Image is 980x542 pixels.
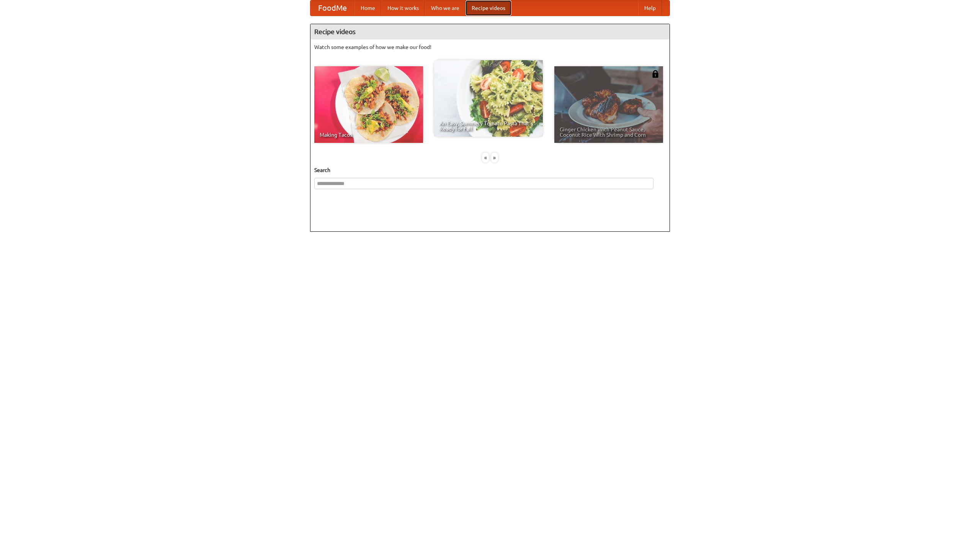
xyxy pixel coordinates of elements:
h5: Search [314,166,666,174]
a: Help [638,0,662,16]
a: An Easy, Summery Tomato Pasta That's Ready for Fall [434,60,543,137]
a: Recipe videos [465,0,511,16]
a: Making Tacos [314,66,423,143]
div: » [491,153,498,162]
a: Who we are [425,0,465,16]
h4: Recipe videos [310,24,670,39]
span: Making Tacos [320,132,418,138]
img: 483408.png [652,70,659,78]
a: Home [354,0,381,16]
a: How it works [381,0,425,16]
p: Watch some examples of how we make our food! [314,43,666,51]
div: « [482,153,489,162]
a: FoodMe [310,0,354,16]
span: An Easy, Summery Tomato Pasta That's Ready for Fall [439,121,537,131]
